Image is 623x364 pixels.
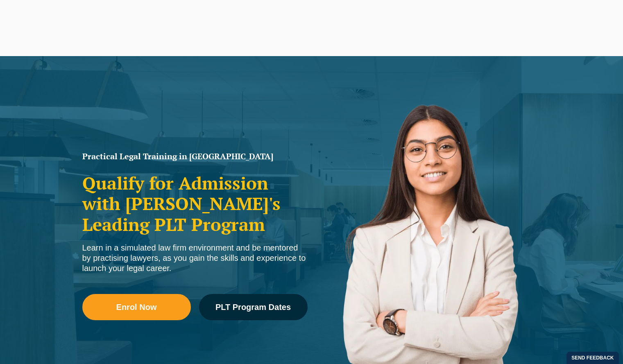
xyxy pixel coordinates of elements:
[199,294,308,320] a: PLT Program Dates
[116,303,157,311] span: Enrol Now
[82,152,308,161] h1: Practical Legal Training in [GEOGRAPHIC_DATA]
[82,294,191,320] a: Enrol Now
[82,243,308,274] div: Learn in a simulated law firm environment and be mentored by practising lawyers, as you gain the ...
[82,173,308,235] h2: Qualify for Admission with [PERSON_NAME]'s Leading PLT Program
[215,303,291,311] span: PLT Program Dates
